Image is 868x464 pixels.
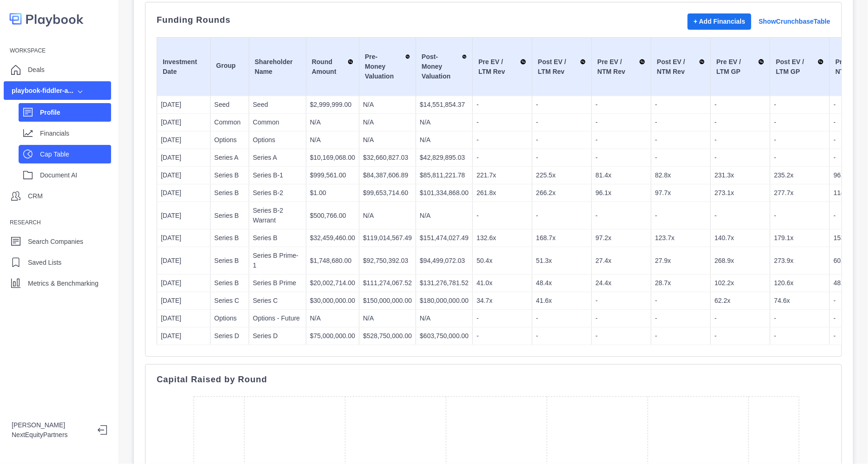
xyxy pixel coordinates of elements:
p: - [774,118,826,127]
p: $99,653,714.60 [363,188,412,198]
p: 266.2x [536,188,588,198]
p: - [596,331,647,341]
p: [DATE] [161,100,206,110]
p: Metrics & Benchmarking [28,279,99,288]
p: [DATE] [161,233,206,243]
p: - [774,135,826,145]
p: Funding Rounds [157,16,231,24]
p: - [477,118,528,127]
p: - [536,211,588,221]
p: N/A [363,100,412,110]
p: Series B-2 [253,188,302,198]
p: - [477,211,528,221]
p: 81.4x [596,170,647,180]
p: - [477,135,528,145]
p: Deals [28,65,45,75]
p: N/A [420,118,469,127]
p: [DATE] [161,188,206,198]
p: - [596,100,647,110]
p: $30,000,000.00 [310,296,355,306]
p: Series B-1 [253,170,302,180]
p: 261.8x [477,188,528,198]
p: [DATE] [161,118,206,127]
p: Financials [40,129,111,138]
p: Series C [253,296,302,306]
p: $42,829,895.03 [420,153,469,163]
p: 277.7x [774,188,826,198]
p: $92,750,392.03 [363,256,412,266]
img: Sort [462,52,467,61]
p: 34.7x [477,296,528,306]
p: 27.9x [655,256,707,266]
p: 102.2x [715,278,766,288]
p: Common [253,118,302,127]
p: [DATE] [161,135,206,145]
p: N/A [420,314,469,323]
p: Series B Prime [253,278,302,288]
p: Common [214,118,245,127]
p: Capital Raised by Round [157,376,830,383]
p: - [596,118,647,127]
p: $603,750,000.00 [420,331,469,341]
p: $84,387,606.89 [363,170,412,180]
div: playbook-fiddler-a... [12,86,73,96]
p: - [655,314,707,323]
p: Series B [214,211,245,221]
p: N/A [310,314,355,323]
p: 123.7x [655,233,707,243]
p: 24.4x [596,278,647,288]
div: Investment Date [163,57,205,77]
p: - [596,211,647,221]
p: Cap Table [40,150,111,159]
p: - [715,314,766,323]
p: Series B [214,170,245,180]
p: Series D [253,331,302,341]
p: Seed [253,100,302,110]
p: NextEquityPartners [12,430,90,440]
p: $999,561.00 [310,170,355,180]
p: $150,000,000.00 [363,296,412,306]
p: [DATE] [161,296,206,306]
p: Series B [253,233,302,243]
p: $32,459,460.00 [310,233,355,243]
p: [DATE] [161,331,206,341]
p: 82.8x [655,170,707,180]
p: - [477,153,528,163]
div: Post EV / NTM Rev [657,57,705,77]
p: $131,276,781.52 [420,278,469,288]
p: $75,000,000.00 [310,331,355,341]
div: Pre-Money Valuation [365,52,410,81]
p: 28.7x [655,278,707,288]
p: - [715,100,766,110]
p: 235.2x [774,170,826,180]
p: - [477,314,528,323]
img: Sort [580,57,586,66]
p: N/A [310,135,355,145]
p: - [655,135,707,145]
p: Series C [214,296,245,306]
p: 273.1x [715,188,766,198]
p: 231.3x [715,170,766,180]
p: 41.0x [477,278,528,288]
p: - [536,314,588,323]
div: Post EV / LTM GP [776,57,824,77]
p: Options - Future [253,314,302,323]
p: N/A [363,135,412,145]
p: N/A [363,314,412,323]
p: $1,748,680.00 [310,256,355,266]
p: Options [214,135,245,145]
p: - [715,153,766,163]
div: Post EV / LTM Rev [538,57,586,77]
p: 168.7x [536,233,588,243]
p: Series A [214,153,245,163]
img: Sort [699,57,705,66]
img: logo-colored [9,9,84,28]
p: N/A [420,135,469,145]
p: [DATE] [161,170,206,180]
p: - [596,314,647,323]
p: 96.1x [596,188,647,198]
p: - [715,211,766,221]
p: $14,551,854.37 [420,100,469,110]
div: Pre EV / LTM GP [716,57,764,77]
p: [DATE] [161,278,206,288]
